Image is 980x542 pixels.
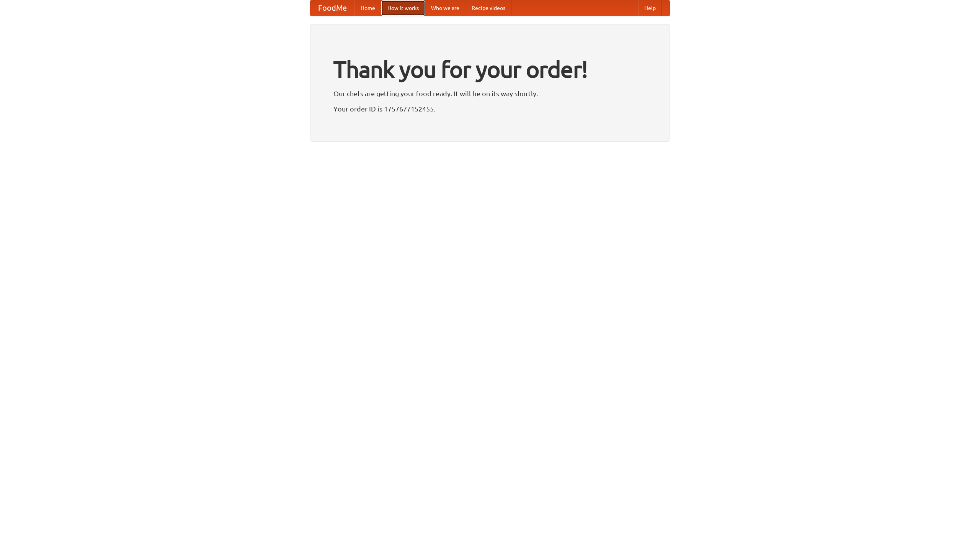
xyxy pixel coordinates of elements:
[465,0,511,16] a: Recipe videos
[310,0,354,16] a: FoodMe
[381,0,425,16] a: How it works
[333,51,647,88] h1: Thank you for your order!
[638,0,662,16] a: Help
[333,88,647,99] p: Our chefs are getting your food ready. It will be on its way shortly.
[425,0,465,16] a: Who we are
[354,0,381,16] a: Home
[333,103,647,115] p: Your order ID is 1757677152455.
